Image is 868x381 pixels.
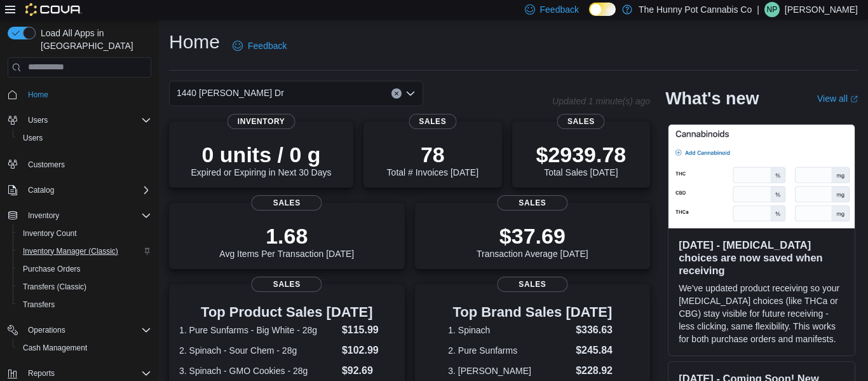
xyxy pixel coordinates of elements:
[477,223,588,259] div: Transaction Average [DATE]
[679,239,844,277] h3: [DATE] - [MEDICAL_DATA] choices are now saved when receiving
[3,207,156,225] button: Inventory
[18,130,151,146] span: Users
[191,142,332,167] p: 0 units / 0 g
[817,94,858,104] a: View allExternal link
[679,282,844,345] p: We've updated product receiving so your [MEDICAL_DATA] choices (like THCa or CBG) stay visible fo...
[13,260,156,278] button: Purchase Orders
[169,29,220,55] h1: Home
[576,363,616,378] dd: $228.92
[18,297,151,312] span: Transfers
[536,142,626,167] p: $2939.78
[23,322,71,338] button: Operations
[18,226,82,241] a: Inventory Count
[639,2,752,17] p: The Hunny Pot Cannabis Co
[23,157,70,172] a: Customers
[18,244,151,259] span: Inventory Manager (Classic)
[219,223,354,259] div: Avg Items Per Transaction [DATE]
[3,155,156,173] button: Customers
[18,261,86,277] a: Purchase Orders
[477,223,588,249] p: $37.69
[3,181,156,199] button: Catalog
[576,343,616,358] dd: $245.84
[342,343,395,358] dd: $102.99
[179,364,337,377] dt: 3. Spinach - GMO Cookies - 28g
[28,325,65,335] span: Operations
[13,242,156,260] button: Inventory Manager (Classic)
[252,195,322,211] span: Sales
[227,33,292,59] a: Feedback
[252,277,322,292] span: Sales
[248,39,287,52] span: Feedback
[3,111,156,129] button: Users
[23,133,43,143] span: Users
[23,264,81,274] span: Purchase Orders
[18,297,60,312] a: Transfers
[179,344,337,357] dt: 2. Spinach - Sour Chem - 28g
[23,228,77,239] span: Inventory Count
[540,3,579,16] span: Feedback
[23,113,53,128] button: Users
[391,88,402,99] button: Clear input
[23,208,64,223] button: Inventory
[23,87,151,102] span: Home
[3,85,156,104] button: Home
[23,282,86,292] span: Transfers (Classic)
[28,160,65,170] span: Customers
[576,322,616,338] dd: $336.63
[342,322,395,338] dd: $115.99
[28,115,48,125] span: Users
[177,85,284,100] span: 1440 [PERSON_NAME] Dr
[18,261,151,277] span: Purchase Orders
[18,340,92,356] a: Cash Management
[23,87,53,102] a: Home
[552,96,650,106] p: Updated 1 minute(s) ago
[23,322,151,338] span: Operations
[36,27,151,52] span: Load All Apps in [GEOGRAPHIC_DATA]
[405,88,416,99] button: Open list of options
[13,278,156,296] button: Transfers (Classic)
[767,2,778,17] span: NP
[23,156,151,172] span: Customers
[23,183,59,198] button: Catalog
[23,366,151,381] span: Reports
[25,3,82,16] img: Cova
[536,142,626,177] div: Total Sales [DATE]
[589,16,590,17] span: Dark Mode
[18,279,92,294] a: Transfers (Classic)
[18,279,151,294] span: Transfers (Classic)
[785,2,858,17] p: [PERSON_NAME]
[665,88,759,109] h2: What's new
[23,183,151,198] span: Catalog
[227,114,295,129] span: Inventory
[764,2,780,17] div: Nick Parks
[23,366,60,381] button: Reports
[497,195,567,211] span: Sales
[13,296,156,314] button: Transfers
[342,363,395,378] dd: $92.69
[23,246,118,256] span: Inventory Manager (Classic)
[23,208,151,223] span: Inventory
[23,343,87,353] span: Cash Management
[557,114,605,129] span: Sales
[589,3,616,16] input: Dark Mode
[18,340,151,356] span: Cash Management
[219,223,354,249] p: 1.68
[28,185,54,195] span: Catalog
[13,225,156,242] button: Inventory Count
[179,305,395,320] h3: Top Product Sales [DATE]
[13,339,156,357] button: Cash Management
[13,129,156,147] button: Users
[448,305,616,320] h3: Top Brand Sales [DATE]
[191,142,332,177] div: Expired or Expiring in Next 30 Days
[387,142,478,177] div: Total # Invoices [DATE]
[387,142,478,167] p: 78
[448,324,571,336] dt: 1. Spinach
[757,2,759,17] p: |
[3,321,156,339] button: Operations
[448,364,571,377] dt: 3. [PERSON_NAME]
[18,244,123,259] a: Inventory Manager (Classic)
[179,324,337,336] dt: 1. Pure Sunfarms - Big White - 28g
[18,226,151,241] span: Inventory Count
[28,368,55,378] span: Reports
[409,114,456,129] span: Sales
